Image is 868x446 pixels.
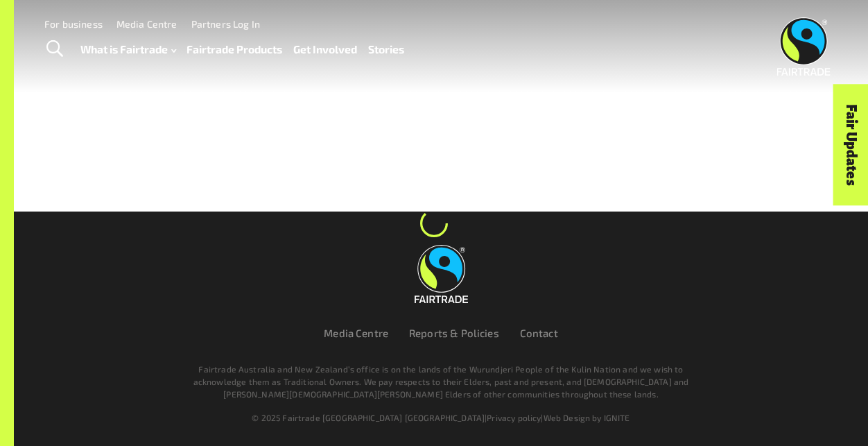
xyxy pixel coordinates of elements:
[324,327,388,339] a: Media Centre
[520,327,558,339] a: Contact
[293,40,357,59] a: Get Involved
[191,18,260,30] a: Partners Log In
[80,40,176,59] a: What is Fairtrade
[252,413,485,422] span: © 2025 Fairtrade [GEOGRAPHIC_DATA] [GEOGRAPHIC_DATA]
[487,413,541,422] a: Privacy policy
[44,18,103,30] a: For business
[37,32,71,67] a: Toggle Search
[777,17,831,76] img: Fairtrade Australia New Zealand logo
[409,327,499,339] a: Reports & Policies
[190,363,692,400] p: Fairtrade Australia and New Zealand’s office is on the lands of the Wurundjeri People of the Kuli...
[415,245,468,303] img: Fairtrade Australia New Zealand logo
[61,411,821,424] div: | |
[116,18,177,30] a: Media Centre
[544,413,630,422] a: Web Design by IGNITE
[368,40,404,59] a: Stories
[186,40,282,59] a: Fairtrade Products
